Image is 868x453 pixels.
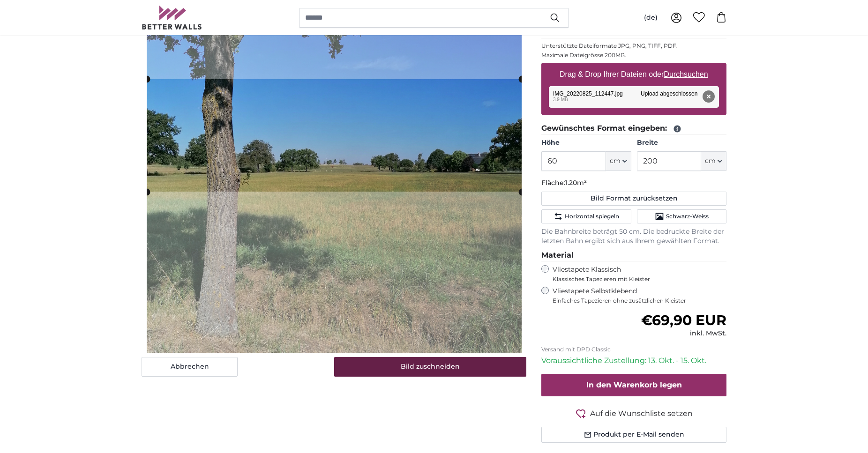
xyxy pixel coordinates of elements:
span: cm [705,156,716,166]
span: cm [610,156,621,166]
span: Horizontal spiegeln [565,213,619,220]
button: Bild Format zurücksetzen [541,192,726,206]
p: Fläche: [541,178,726,188]
button: Schwarz-Weiss [637,209,726,223]
img: Betterwalls [142,6,202,30]
label: Höhe [541,138,631,148]
span: €69,90 EUR [641,312,726,329]
button: Horizontal spiegeln [541,209,631,223]
p: Voraussichtliche Zustellung: 13. Okt. - 15. Okt. [541,355,726,366]
button: Abbrechen [142,357,238,377]
u: Durchsuchen [664,70,708,78]
p: Maximale Dateigrösse 200MB. [541,52,726,59]
legend: Gewünschtes Format eingeben: [541,123,726,134]
label: Drag & Drop Ihrer Dateien oder [556,65,712,84]
span: 1.20m² [565,178,587,187]
span: Einfaches Tapezieren ohne zusätzlichen Kleister [553,297,726,304]
label: Breite [637,138,726,148]
p: Versand mit DPD Classic [541,346,726,353]
label: Vliestapete Klassisch [553,265,718,283]
button: Produkt per E-Mail senden [541,427,726,443]
button: cm [606,151,631,171]
div: inkl. MwSt. [641,329,726,338]
span: Klassisches Tapezieren mit Kleister [553,275,718,283]
span: Auf die Wunschliste setzen [590,408,693,419]
label: Vliestapete Selbstklebend [553,287,726,304]
p: Die Bahnbreite beträgt 50 cm. Die bedruckte Breite der letzten Bahn ergibt sich aus Ihrem gewählt... [541,227,726,246]
span: Schwarz-Weiss [666,213,709,220]
button: (de) [636,9,665,26]
button: Bild zuschneiden [334,357,527,377]
button: Auf die Wunschliste setzen [541,408,726,419]
span: In den Warenkorb legen [586,380,682,389]
legend: Material [541,250,726,261]
p: Unterstützte Dateiformate JPG, PNG, TIFF, PDF. [541,42,726,50]
button: In den Warenkorb legen [541,374,726,396]
button: cm [701,151,726,171]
